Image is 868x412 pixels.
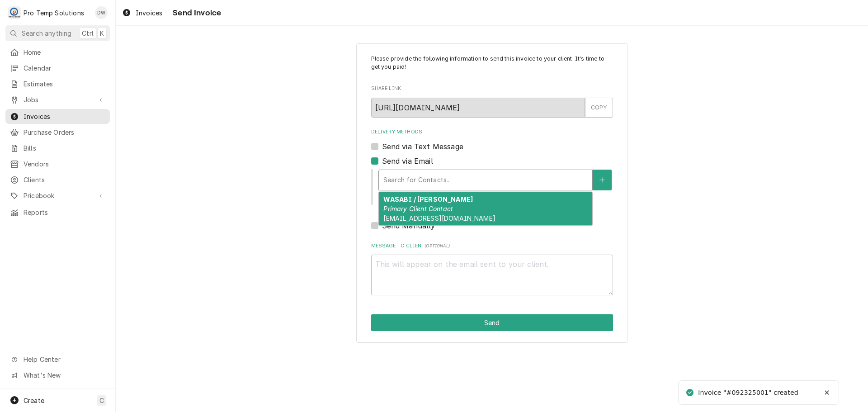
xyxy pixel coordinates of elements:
span: Invoices [24,112,105,121]
a: Go to Pricebook [5,188,110,203]
span: Jobs [24,95,92,104]
span: Estimates [24,79,105,89]
a: Reports [5,205,110,220]
span: Reports [24,208,105,217]
a: Go to What's New [5,368,110,383]
div: Message to Client [371,242,613,295]
div: Dana Williams's Avatar [95,6,108,19]
div: Pro Temp Solutions [24,8,84,18]
label: Send via Email [382,156,433,166]
span: Ctrl [82,28,94,38]
div: Delivery Methods [371,128,613,231]
label: Send via Text Message [382,141,463,152]
span: Create [24,397,44,404]
a: Go to Help Center [5,352,110,367]
span: Calendar [24,63,105,73]
span: What's New [24,370,104,380]
div: DW [95,6,108,19]
div: P [8,6,21,19]
span: Send Invoice [170,7,221,19]
span: Home [24,47,105,57]
span: Search anything [22,28,71,38]
span: Bills [24,143,105,153]
span: Invoices [136,8,162,18]
a: Estimates [5,76,110,91]
span: K [100,28,104,38]
p: Please provide the following information to send this invoice to your client. It's time to get yo... [371,55,613,71]
a: Bills [5,141,110,156]
label: Message to Client [371,242,613,250]
button: COPY [585,98,613,118]
span: Clients [24,175,105,185]
div: Invoice "#092325001" created [698,388,799,398]
span: Vendors [24,159,105,169]
label: Send Manually [382,220,435,231]
a: Invoices [118,5,166,20]
strong: WASABI / [PERSON_NAME] [383,195,473,203]
button: Create New Contact [593,170,612,190]
a: Clients [5,172,110,187]
div: Button Group Row [371,314,613,331]
div: Button Group [371,314,613,331]
label: Delivery Methods [371,128,613,136]
label: Share Link [371,85,613,92]
a: Vendors [5,156,110,171]
svg: Create New Contact [599,177,605,183]
a: Home [5,45,110,60]
div: Invoice Send [356,43,627,343]
span: ( optional ) [425,243,450,248]
em: Primary Client Contact [383,205,453,213]
button: Send [371,314,613,331]
a: Calendar [5,61,110,76]
span: C [99,396,104,405]
a: Invoices [5,109,110,124]
a: Purchase Orders [5,125,110,140]
span: Help Center [24,355,104,364]
div: Share Link [371,85,613,117]
div: Pro Temp Solutions's Avatar [8,6,21,19]
span: Pricebook [24,191,92,200]
div: Invoice Send Form [371,55,613,295]
span: [EMAIL_ADDRESS][DOMAIN_NAME] [383,214,495,222]
a: Go to Jobs [5,92,110,107]
button: Search anythingCtrlK [5,25,110,41]
span: Purchase Orders [24,128,105,137]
